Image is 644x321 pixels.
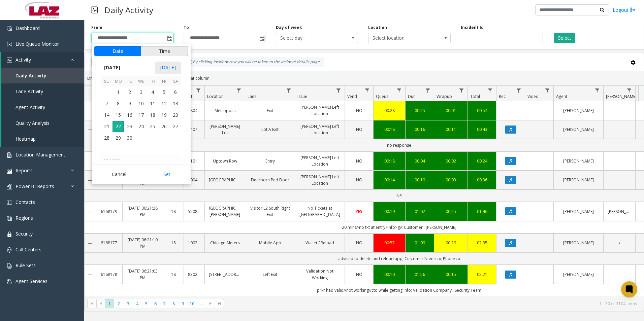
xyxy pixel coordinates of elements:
a: Total Filter Menu [486,86,495,95]
span: Page 2 [114,299,123,308]
th: Fr [158,76,170,87]
img: 'icon' [7,263,12,269]
td: Wednesday, September 17, 2025 [135,109,147,121]
span: 2 [124,86,135,98]
div: 01:56 [410,271,430,278]
span: Select day... [276,33,342,43]
td: Wednesday, September 3, 2025 [135,86,147,98]
a: Collapse Details [85,241,95,246]
a: 02:21 [472,271,492,278]
a: 00:11 [438,126,463,133]
a: Lane Filter Menu [284,86,293,95]
span: Page 4 [133,299,142,308]
a: Left Exit [249,271,291,278]
th: Sa [170,76,181,87]
span: 22 [112,121,124,132]
span: 13 [170,98,181,109]
span: Contacts [15,199,35,205]
a: No Tickets at [GEOGRAPHIC_DATA] [299,205,341,218]
a: 00:24 [472,158,492,164]
span: Page 8 [169,299,178,308]
span: Daily Activity [15,72,46,79]
td: Tuesday, September 23, 2025 [124,121,135,132]
a: 00:18 [378,158,401,164]
td: Thursday, September 11, 2025 [147,98,158,109]
span: 27 [170,121,181,132]
a: 00:15 [438,271,463,278]
button: Cancel [94,167,144,182]
a: NO [349,177,369,183]
a: Chicago Meters [209,240,241,246]
a: [DATE] 06:21:28 PM [127,205,159,218]
span: NO [356,240,362,246]
span: Go to the last page [215,299,224,308]
a: 00:28 [378,107,401,114]
span: NO [356,127,362,132]
img: 'icon' [7,279,12,284]
span: Go to the next page [208,301,213,306]
a: 580494 [188,107,200,114]
a: NO [349,271,369,278]
a: 00:19 [378,208,401,215]
td: Tuesday, September 2, 2025 [124,86,135,98]
span: 19 [158,109,170,121]
a: Collapse Details [85,209,95,215]
a: 6168179 [99,208,118,215]
td: Monday, September 1, 2025 [112,86,124,98]
button: Time tab [141,46,188,56]
td: Monday, September 15, 2025 [112,109,124,121]
img: 'icon' [7,26,12,31]
a: 00:01 [438,107,463,114]
img: 'icon' [7,216,12,221]
span: Rec. [499,94,507,99]
span: 17 [135,109,147,121]
a: NO [349,126,369,133]
span: Page 7 [160,299,169,308]
span: 29 [112,132,124,144]
td: Sunday, September 28, 2025 [101,132,112,144]
span: Call Centers [15,246,41,253]
a: Exit [249,107,291,114]
span: NO [356,177,362,183]
span: Page 3 [124,299,133,308]
div: 01:02 [410,208,430,215]
span: 6 [170,86,181,98]
a: 00:54 [472,107,492,114]
img: 'icon' [7,184,12,189]
td: Sunday, September 7, 2025 [101,98,112,109]
a: Video Filter Menu [543,86,552,95]
a: Lot A Exit [249,126,291,133]
label: From [91,25,102,31]
span: NO [356,272,362,277]
a: [PERSON_NAME] Left Location [299,104,341,117]
span: Security [15,230,33,237]
span: [DATE] [101,63,123,73]
a: 18 [167,271,180,278]
div: By clicking Incident row you will be taken to the incident details page. [184,57,324,67]
td: Friday, September 12, 2025 [158,98,170,109]
a: Agent Activity [1,99,84,115]
a: [PERSON_NAME] [558,177,599,183]
a: Dearborn Ped Door [249,177,291,183]
div: 00:43 [472,126,492,133]
a: 6168177 [99,240,118,246]
img: 'icon' [7,200,12,205]
td: Monday, September 8, 2025 [112,98,124,109]
td: Sunday, September 21, 2025 [101,121,112,132]
img: 'icon' [7,42,12,47]
a: 830211 [188,271,200,278]
img: 'icon' [7,58,12,63]
a: Lane Activity [1,83,84,99]
a: Daily Activity [1,68,84,83]
th: [DATE] [101,155,181,167]
span: Lane [248,94,257,99]
button: Date tab [94,46,141,56]
span: 5 [158,86,170,98]
a: 00:03 [438,177,463,183]
a: [PERSON_NAME] Left Location [299,154,341,167]
a: 00:14 [378,177,401,183]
